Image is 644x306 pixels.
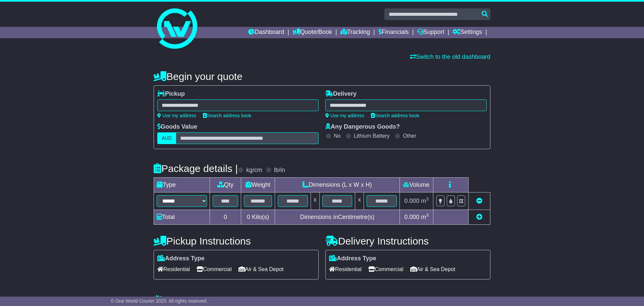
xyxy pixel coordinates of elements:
a: Financials [378,27,409,38]
span: Residential [157,264,190,274]
h4: Begin your quote [154,71,490,82]
a: Support [417,27,444,38]
span: 0.000 [404,198,419,204]
a: Search address book [371,113,419,118]
label: Address Type [329,255,376,262]
span: © One World Courier 2025. All rights reserved. [111,298,208,304]
td: Type [154,178,210,192]
span: m [421,214,429,220]
label: Delivery [325,90,357,98]
a: Dashboard [248,27,284,38]
a: Quote/Book [292,27,332,38]
sup: 3 [426,213,429,218]
td: Volume [399,178,433,192]
td: 0 [210,210,241,225]
label: No [334,133,340,139]
span: 0 [247,214,250,220]
label: Lithium Battery [354,133,390,139]
a: Remove this item [476,198,482,204]
h4: Package details | [154,163,238,174]
td: Kilo(s) [241,210,275,225]
span: Residential [329,264,362,274]
label: lb/in [274,167,285,174]
label: Any Dangerous Goods? [325,123,400,131]
a: Settings [452,27,482,38]
td: Qty [210,178,241,192]
label: Goods Value [157,123,197,131]
a: Search address book [203,113,251,118]
a: Use my address [325,113,364,118]
span: 0.000 [404,214,419,220]
a: Tracking [340,27,370,38]
td: Dimensions in Centimetre(s) [275,210,399,225]
h4: Delivery Instructions [325,235,490,247]
td: x [311,192,319,210]
td: Dimensions (L x W x H) [275,178,399,192]
span: m [421,198,429,204]
a: Switch to the old dashboard [410,53,490,60]
span: Commercial [197,264,231,274]
label: Pickup [157,90,185,98]
td: Weight [241,178,275,192]
h4: Warranty & Insurance [154,295,490,306]
span: Commercial [368,264,403,274]
label: Other [403,133,416,139]
label: AUD [157,132,176,144]
sup: 3 [426,196,429,202]
td: Total [154,210,210,225]
span: Air & Sea Depot [410,264,455,274]
label: kg/cm [246,167,262,174]
a: Use my address [157,113,196,118]
a: Add new item [476,214,482,220]
label: Address Type [157,255,205,262]
span: Air & Sea Depot [238,264,284,274]
h4: Pickup Instructions [154,235,319,247]
td: x [355,192,364,210]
